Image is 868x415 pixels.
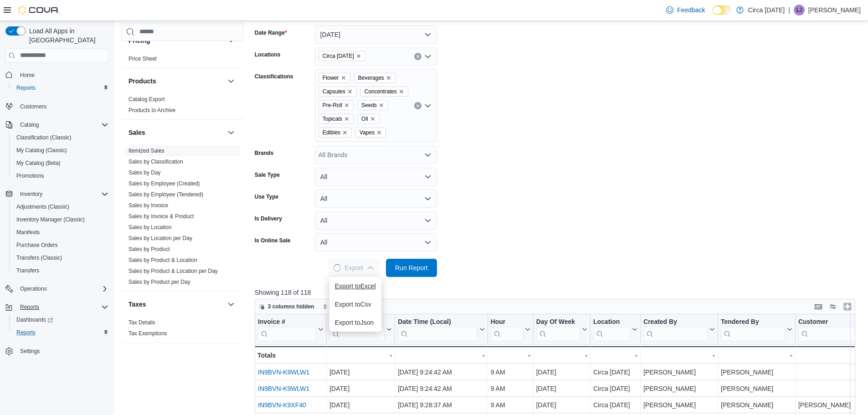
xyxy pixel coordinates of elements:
[16,134,72,141] span: Classification (Classic)
[335,282,376,290] span: Export to Excel
[128,180,200,187] span: Sales by Employee (Created)
[315,26,437,44] button: [DATE]
[323,73,339,82] span: Flower
[20,285,47,292] span: Operations
[255,149,273,157] label: Brands
[379,102,384,108] button: Remove Seeds from selection in this group
[796,5,802,15] span: LJ
[258,318,316,326] div: Invoice #
[361,101,377,110] span: Seeds
[268,303,314,310] span: 3 columns hidden
[13,314,108,325] span: Dashboards
[128,257,197,263] a: Sales by Product & Location
[399,89,404,94] button: Remove Concentrates from selection in this group
[355,128,386,138] span: Vapes
[13,227,43,238] a: Manifests
[20,72,35,79] span: Home
[16,254,62,261] span: Transfers (Classic)
[16,189,108,200] span: Inventory
[128,77,224,86] button: Products
[226,299,236,310] button: Taxes
[315,168,437,186] button: All
[9,226,112,239] button: Manifests
[121,145,244,291] div: Sales
[329,313,381,332] button: Export toJson
[128,128,145,137] h3: Sales
[721,367,792,378] div: [PERSON_NAME]
[344,116,349,122] button: Remove Topicals from selection in this group
[255,73,293,80] label: Classifications
[16,101,108,112] span: Customers
[13,145,108,156] span: My Catalog (Classic)
[748,5,785,15] p: Circa [DATE]
[128,279,190,285] a: Sales by Product per Day
[13,227,108,238] span: Manifests
[813,301,824,312] button: Keyboard shortcuts
[255,301,318,312] button: 3 columns hidden
[255,215,282,222] label: Is Delivery
[721,318,785,341] div: Tendered By
[398,350,484,361] div: -
[536,383,587,394] div: [DATE]
[128,77,156,86] h3: Products
[226,35,236,46] button: Pricing
[9,169,112,182] button: Promotions
[323,128,340,137] span: Edibles
[643,367,715,378] div: [PERSON_NAME]
[16,189,46,200] button: Inventory
[536,400,587,410] div: [DATE]
[16,70,38,81] a: Home
[329,277,381,295] button: Export toExcel
[128,169,161,176] span: Sales by Day
[643,318,708,326] div: Created By
[536,318,580,341] div: Day Of Week
[16,101,50,112] a: Customers
[16,345,108,357] span: Settings
[128,107,175,113] a: Products to Archive
[2,68,112,82] button: Home
[315,211,437,230] button: All
[721,318,792,341] button: Tendered By
[356,53,361,59] button: Remove Circa 1818 from selection in this group
[398,318,484,341] button: Date Time (Local)
[226,76,236,87] button: Products
[20,121,39,128] span: Catalog
[318,128,352,138] span: Edibles
[13,252,108,263] span: Transfers (Classic)
[335,319,376,326] span: Export to Json
[342,130,348,135] button: Remove Edibles from selection in this group
[357,100,388,110] span: Seeds
[9,82,112,94] button: Reports
[13,170,108,181] span: Promotions
[398,400,484,410] div: [DATE] 9:28:37 AM
[341,75,346,81] button: Remove Flower from selection in this group
[13,201,108,212] span: Adjustments (Classic)
[2,188,112,200] button: Inventory
[490,318,530,341] button: Hour
[128,107,175,114] span: Products to Archive
[593,318,630,326] div: Location
[329,295,381,313] button: Export toCsv
[9,264,112,277] button: Transfers
[128,319,155,326] a: Tax Details
[258,318,316,341] div: Invoice # URL
[414,102,421,109] button: Clear input
[323,114,342,123] span: Topicals
[128,300,224,309] button: Taxes
[328,259,379,277] button: LoadingExport
[365,87,397,96] span: Concentrates
[13,265,108,276] span: Transfers
[357,114,380,124] span: Oil
[361,114,368,123] span: Oil
[536,367,587,378] div: [DATE]
[16,84,36,92] span: Reports
[318,51,365,61] span: Circa 1818
[398,383,484,394] div: [DATE] 9:24:42 AM
[128,267,218,275] span: Sales by Product & Location per Day
[808,5,861,15] p: [PERSON_NAME]
[128,224,172,231] span: Sales by Location
[593,400,637,410] div: Circa [DATE]
[13,327,108,338] span: Reports
[335,301,376,308] span: Export to Csv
